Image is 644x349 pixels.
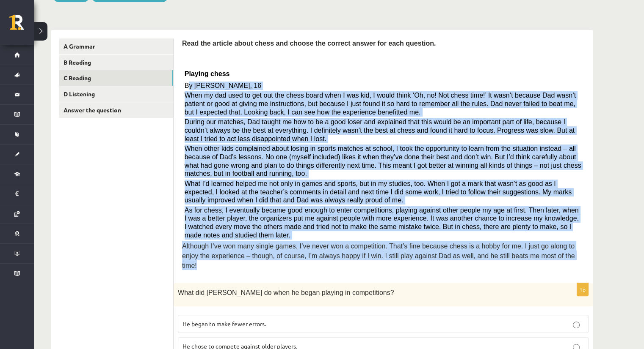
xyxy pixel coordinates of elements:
span: During our matches, Dad taught me how to be a good loser and explained that this would be an impo... [185,118,575,142]
span: What did [PERSON_NAME] do when he began playing in competitions? [178,289,394,296]
span: As for chess, I eventually became good enough to enter competitions, playing against other people... [185,207,579,239]
span: What I’d learned helped me not only in games and sports, but in my studies, too. When I got a mar... [185,180,572,204]
span: He began to make fewer errors. [182,320,266,327]
a: Answer the question [59,102,173,118]
a: A Grammar [59,38,173,54]
span: Although I’ve won many single games, I’ve never won a competition. That’s fine because chess is a... [182,243,575,269]
a: C Reading [59,70,173,86]
span: When my dad used to get out the chess board when I was kid, I would think ‘Oh, no! Not chess time... [185,92,576,115]
a: B Reading [59,55,173,70]
span: When other kids complained about losing in sports matches at school, I took the opportunity to le... [185,145,581,177]
span: Playing chess [185,70,230,77]
span: By [PERSON_NAME], 16 [185,82,261,89]
span: Read the article about chess and choose the correct answer for each question. [182,40,436,47]
a: D Listening [59,86,173,102]
p: 1p [577,283,589,296]
a: Rīgas 1. Tālmācības vidusskola [9,15,34,36]
input: He began to make fewer errors. [573,322,580,328]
